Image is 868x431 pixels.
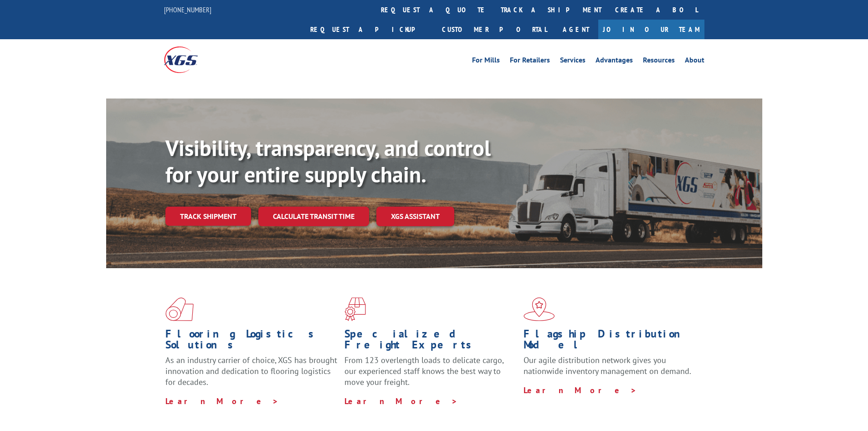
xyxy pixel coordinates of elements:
a: XGS ASSISTANT [376,207,454,226]
img: xgs-icon-focused-on-flooring-red [344,297,366,321]
img: xgs-icon-flagship-distribution-model-red [524,297,555,321]
span: Our agile distribution network gives you nationwide inventory management on demand. [524,355,691,376]
a: Learn More > [524,385,637,395]
a: About [685,57,704,67]
h1: Flagship Distribution Model [524,328,696,355]
b: Visibility, transparency, and control for your entire supply chain. [165,134,491,188]
h1: Specialized Freight Experts [344,328,517,355]
a: Advantages [596,57,633,67]
h1: Flooring Logistics Solutions [165,328,338,355]
span: As an industry carrier of choice, XGS has brought innovation and dedication to flooring logistics... [165,355,337,387]
img: xgs-icon-total-supply-chain-intelligence-red [165,297,194,321]
a: Services [560,57,586,67]
p: From 123 overlength loads to delicate cargo, our experienced staff knows the best way to move you... [344,355,517,395]
a: [PHONE_NUMBER] [164,5,211,14]
a: For Retailers [510,57,550,67]
a: For Mills [472,57,500,67]
a: Track shipment [165,207,251,226]
a: Learn More > [344,396,458,406]
a: Learn More > [165,396,279,406]
a: Calculate transit time [258,207,369,226]
a: Resources [643,57,675,67]
a: Request a pickup [303,20,435,39]
a: Customer Portal [435,20,554,39]
a: Agent [554,20,598,39]
a: Join Our Team [598,20,704,39]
